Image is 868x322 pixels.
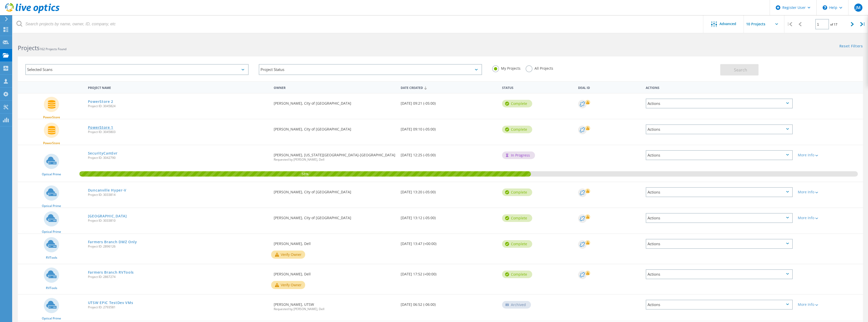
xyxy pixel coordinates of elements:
span: Optical Prime [42,173,61,176]
span: RVTools [46,256,57,259]
div: More Info [798,216,860,220]
div: Complete [502,271,532,278]
div: [PERSON_NAME], City of [GEOGRAPHIC_DATA] [271,182,398,199]
a: Duncanville Hyper-V [88,188,126,192]
span: Requested by [PERSON_NAME], Dell [274,308,395,311]
div: [DATE] 09:21 (-05:00) [398,93,500,110]
div: [DATE] 12:25 (-05:00) [398,145,500,162]
span: 162 Projects Found [40,47,66,51]
div: Archived [502,301,531,309]
div: Complete [502,188,532,196]
label: All Projects [526,65,553,70]
div: [DATE] 13:47 (+00:00) [398,234,500,251]
span: Project ID: 3045803 [88,130,269,134]
span: Advanced [719,22,736,26]
span: Project ID: 2793581 [88,306,269,309]
span: Project ID: 3045824 [88,105,269,108]
div: [DATE] 13:20 (-05:00) [398,182,500,199]
a: Live Optics Dashboard [5,11,60,14]
div: Project Status [259,64,482,75]
span: RVTools [46,287,57,290]
div: Project Name [85,83,271,92]
span: 58% [79,171,531,176]
span: Project ID: 2896126 [88,245,269,248]
span: Search [734,67,747,73]
a: Farmers Branch DMZ Only [88,240,137,244]
div: [PERSON_NAME], UTSW [271,295,398,316]
div: Date Created [398,83,500,92]
div: [PERSON_NAME], City of [GEOGRAPHIC_DATA] [271,119,398,136]
a: [GEOGRAPHIC_DATA] [88,214,127,218]
div: Complete [502,214,532,222]
button: Search [720,64,759,75]
a: Reset Filters [839,44,863,49]
span: Project ID: 2867274 [88,275,269,278]
div: Owner [271,83,398,92]
div: Status [500,83,576,92]
div: | [784,15,795,33]
div: [DATE] 06:52 (-06:00) [398,295,500,311]
span: Project ID: 3042790 [88,156,269,159]
div: [DATE] 09:10 (-05:00) [398,119,500,136]
span: PowerStore [43,116,60,119]
a: PowerStore 1 [88,126,113,129]
span: Optical Prime [42,317,61,320]
div: Complete [502,240,532,248]
div: Actions [646,239,793,249]
a: Farmers Branch RVTools [88,271,134,274]
div: [PERSON_NAME], City of [GEOGRAPHIC_DATA] [271,93,398,110]
div: Actions [646,187,793,197]
a: UTSW EPIC TestDev VMs [88,301,133,305]
div: In Progress [502,151,535,159]
div: Actions [646,269,793,279]
a: SecurityCamSvr [88,151,118,155]
div: [PERSON_NAME], [US_STATE][GEOGRAPHIC_DATA]-[GEOGRAPHIC_DATA] [271,145,398,166]
span: Optical Prime [42,230,61,233]
div: More Info [798,153,860,157]
div: More Info [798,190,860,194]
div: More Info [798,303,860,306]
span: PowerStore [43,142,60,145]
span: JM [856,6,861,10]
div: [DATE] 17:52 (+00:00) [398,264,500,281]
div: Actions [643,83,795,92]
label: My Projects [492,65,521,70]
div: Actions [646,124,793,134]
input: Search projects by name, owner, ID, company, etc [13,15,704,33]
span: Project ID: 3033814 [88,193,269,196]
div: Actions [646,213,793,223]
div: [PERSON_NAME], Dell [271,264,398,281]
div: Selected Scans [25,64,249,75]
div: Complete [502,100,532,107]
button: Verify Owner [271,281,305,289]
div: Deal Id [576,83,643,92]
span: Optical Prime [42,204,61,207]
a: PowerStore 2 [88,100,113,103]
span: Requested by [PERSON_NAME], Dell [274,158,395,161]
div: Complete [502,126,532,133]
div: Actions [646,300,793,310]
button: Verify Owner [271,251,305,259]
div: [PERSON_NAME], Dell [271,234,398,251]
span: of 17 [830,22,837,27]
b: Projects [18,44,40,52]
div: [DATE] 13:12 (-05:00) [398,208,500,225]
svg: \n [823,5,827,10]
div: [PERSON_NAME], City of [GEOGRAPHIC_DATA] [271,208,398,225]
div: Actions [646,99,793,108]
div: Actions [646,150,793,160]
span: Project ID: 3033810 [88,219,269,222]
div: | [858,15,868,33]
